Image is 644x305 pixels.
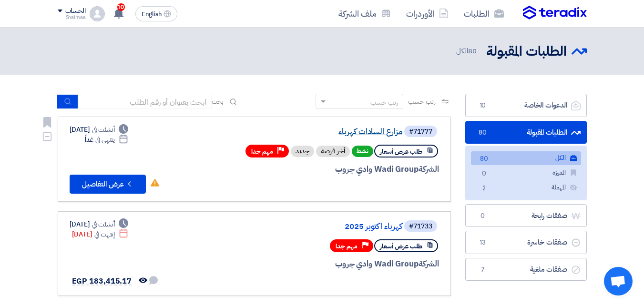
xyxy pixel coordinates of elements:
[380,147,422,156] span: طلب عرض أسعار
[95,135,115,145] span: ينتهي في
[479,154,490,164] span: 80
[92,219,115,229] span: أنشئت في
[477,128,489,138] span: 80
[212,97,224,107] span: بحث
[419,163,439,175] span: الشركة
[92,125,115,135] span: أنشئت في
[142,11,162,18] span: English
[465,94,587,117] a: الدعوات الخاصة10
[72,275,132,287] span: EGP 183,415.17
[212,222,402,231] a: كهرباء اكتوبر 2025
[409,128,432,135] div: #71777
[477,101,489,110] span: 10
[94,229,115,239] span: إنتهت في
[210,258,439,270] div: Wadi Group وادي جروب
[465,121,587,144] a: الطلبات المقبولة80
[468,46,477,56] span: 80
[135,6,177,21] button: English
[477,265,489,275] span: 7
[72,229,129,239] div: [DATE]
[479,169,490,179] span: 0
[210,163,439,176] div: Wadi Group وادي جروب
[479,184,490,194] span: 2
[523,6,587,20] img: Teradix logo
[465,258,587,281] a: صفقات ملغية7
[408,97,435,107] span: رتب حسب
[477,238,489,247] span: 13
[212,128,402,136] a: مزارع السادات كهرباء
[486,42,567,61] h2: الطلبات المقبولة
[117,3,125,11] span: 10
[409,223,432,230] div: #71733
[419,258,439,270] span: الشركة
[456,2,511,25] a: الطلبات
[471,181,581,195] a: المهملة
[58,15,86,20] div: Shaimaa
[370,98,398,108] div: رتب حسب
[331,2,399,25] a: ملف الشركة
[352,146,373,157] span: نشط
[471,166,581,180] a: المميزة
[85,135,128,145] div: غداً
[604,267,633,295] div: Open chat
[90,6,105,21] img: profile_test.png
[471,151,581,165] a: الكل
[399,2,456,25] a: الأوردرات
[336,242,358,251] span: مهم جدا
[477,211,489,221] span: 0
[65,7,86,15] div: الحساب
[380,242,422,251] span: طلب عرض أسعار
[78,95,212,109] input: ابحث بعنوان أو رقم الطلب
[70,125,129,135] div: [DATE]
[70,219,129,229] div: [DATE]
[251,147,273,156] span: مهم جدا
[70,175,146,194] button: عرض التفاصيل
[316,146,350,157] div: أخر فرصة
[465,231,587,254] a: صفقات خاسرة13
[291,146,314,157] div: جديد
[465,204,587,227] a: صفقات رابحة0
[456,46,478,57] span: الكل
